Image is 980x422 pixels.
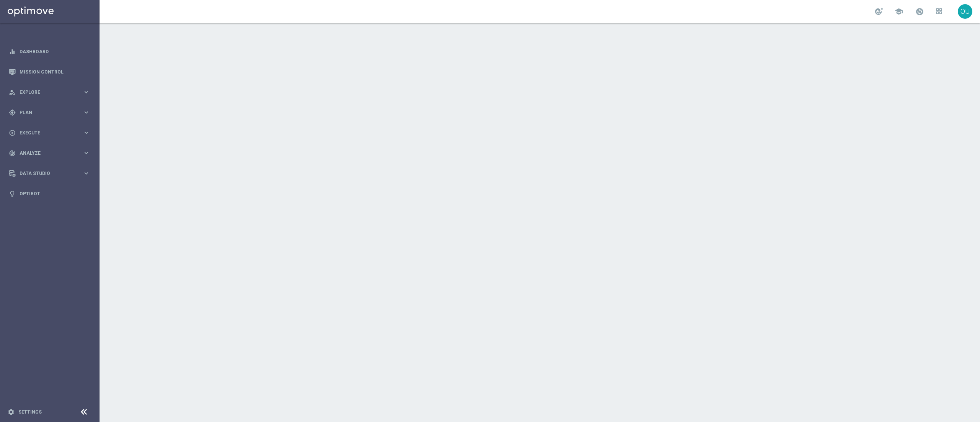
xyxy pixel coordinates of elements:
[9,48,16,55] i: equalizer
[9,41,90,62] div: Dashboard
[9,89,83,96] div: Explore
[20,151,83,155] span: Analyze
[20,62,90,82] a: Mission Control
[9,109,83,116] div: Plan
[9,150,16,157] i: track_changes
[9,183,90,204] div: Optibot
[9,129,16,136] i: play_circle_outline
[9,62,90,82] div: Mission Control
[9,150,83,157] div: Analyze
[8,150,90,156] button: track_changes Analyze keyboard_arrow_right
[9,129,83,136] div: Execute
[895,7,903,16] span: school
[8,170,90,177] button: Data Studio keyboard_arrow_right
[20,171,83,176] span: Data Studio
[18,410,42,414] a: Settings
[20,131,83,135] span: Execute
[9,190,16,197] i: lightbulb
[9,89,16,96] i: person_search
[83,88,90,96] i: keyboard_arrow_right
[9,170,83,177] div: Data Studio
[8,89,90,95] button: person_search Explore keyboard_arrow_right
[8,49,90,55] button: equalizer Dashboard
[8,130,90,136] button: play_circle_outline Execute keyboard_arrow_right
[958,4,972,19] div: OU
[83,109,90,116] i: keyboard_arrow_right
[20,183,90,204] a: Optibot
[8,191,90,197] button: lightbulb Optibot
[83,129,90,136] i: keyboard_arrow_right
[20,110,83,115] span: Plan
[8,110,90,116] button: gps_fixed Plan keyboard_arrow_right
[20,90,83,95] span: Explore
[20,41,90,62] a: Dashboard
[8,69,90,75] button: Mission Control
[9,109,16,116] i: gps_fixed
[8,409,15,415] i: settings
[83,149,90,157] i: keyboard_arrow_right
[83,170,90,177] i: keyboard_arrow_right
